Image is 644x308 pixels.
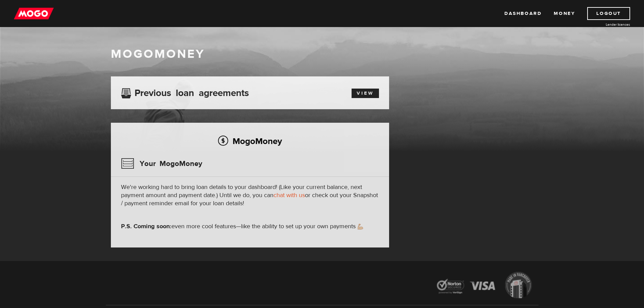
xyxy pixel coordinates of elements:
a: Logout [587,7,630,20]
a: View [352,89,379,98]
h1: MogoMoney [111,47,533,61]
a: chat with us [273,191,305,199]
h3: Your MogoMoney [121,155,202,172]
a: Dashboard [504,7,542,20]
img: legal-icons-92a2ffecb4d32d839781d1b4e4802d7b.png [430,267,539,305]
a: Lender licences [579,22,630,27]
h2: MogoMoney [121,134,379,148]
p: even more cool features—like the ability to set up your own payments [121,222,379,231]
p: We're working hard to bring loan details to your dashboard! (Like your current balance, next paym... [121,183,379,208]
img: strong arm emoji [358,224,363,230]
a: Money [554,7,575,20]
h3: Previous loan agreements [121,88,249,96]
img: mogo_logo-11ee424be714fa7cbb0f0f49df9e16ec.png [14,7,54,20]
strong: P.S. Coming soon: [121,222,171,230]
